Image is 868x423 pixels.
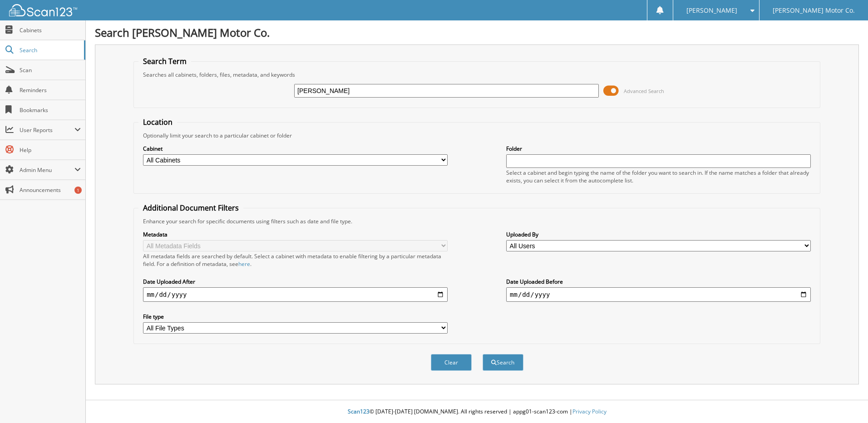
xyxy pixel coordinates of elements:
[138,71,815,79] div: Searches all cabinets, folders, files, metadata, and keywords
[238,260,250,268] a: here
[20,186,81,194] span: Announcements
[686,8,737,13] span: [PERSON_NAME]
[143,231,448,238] label: Metadata
[506,287,811,302] input: end
[20,66,81,74] span: Scan
[431,354,472,371] button: Clear
[506,169,811,184] div: Select a cabinet and begin typing the name of the folder you want to search in. If the name match...
[506,231,811,238] label: Uploaded By
[624,88,664,94] span: Advanced Search
[20,146,81,154] span: Help
[506,145,811,152] label: Folder
[143,278,448,285] label: Date Uploaded After
[773,8,855,13] span: [PERSON_NAME] Motor Co.
[20,86,81,94] span: Reminders
[138,56,191,66] legend: Search Term
[138,203,243,213] legend: Additional Document Filters
[506,278,811,285] label: Date Uploaded Before
[138,217,815,225] div: Enhance your search for specific documents using filters such as date and file type.
[483,354,523,371] button: Search
[348,408,370,415] span: Scan123
[143,313,448,320] label: File type
[20,126,74,134] span: User Reports
[86,401,868,423] div: © [DATE]-[DATE] [DOMAIN_NAME]. All rights reserved | appg01-scan123-com |
[143,287,448,302] input: start
[20,166,74,174] span: Admin Menu
[74,187,82,194] div: 1
[572,408,607,415] a: Privacy Policy
[143,252,448,268] div: All metadata fields are searched by default. Select a cabinet with metadata to enable filtering b...
[138,132,815,139] div: Optionally limit your search to a particular cabinet or folder
[20,46,79,54] span: Search
[20,26,81,34] span: Cabinets
[95,25,859,40] h1: Search [PERSON_NAME] Motor Co.
[143,145,448,152] label: Cabinet
[138,117,177,127] legend: Location
[9,4,77,16] img: scan123-logo-white.svg
[20,106,81,114] span: Bookmarks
